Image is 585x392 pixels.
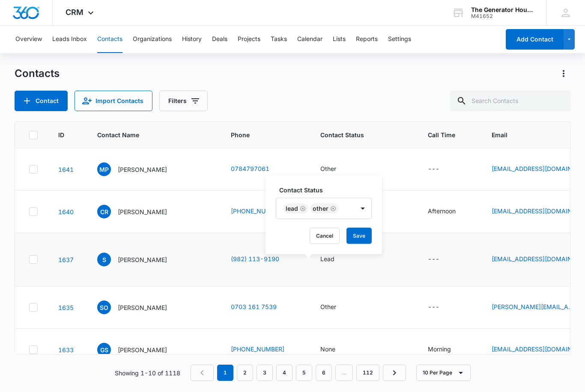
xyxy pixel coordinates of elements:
p: [PERSON_NAME] [118,345,167,354]
h1: Contacts [15,67,60,80]
div: Call Time - Afternoon - Select to Edit Field [428,206,471,217]
div: Phone - +1 (504) 377-7516 - Select to Edit Field [231,206,300,217]
div: account id [471,13,534,19]
div: Lead [286,206,298,212]
button: Tasks [271,26,287,53]
a: [PHONE_NUMBER] [231,345,284,354]
div: None [320,345,335,354]
button: 10 Per Page [416,365,471,381]
div: Call Time - Morning - Select to Edit Field [428,345,466,355]
div: Phone - +234 703 161 753 9 - Select to Edit Field [231,302,292,312]
button: Settings [388,26,411,53]
div: Contact Status - Other - Select to Edit Field [320,302,352,312]
a: Navigate to contact details page for Muliira Patrick [58,166,74,173]
span: ID [58,130,64,139]
a: (982) 113-9190 [231,254,279,263]
a: Navigate to contact details page for Charles Russell [58,208,74,215]
div: Other [320,302,336,311]
a: Navigate to contact details page for Sahil [58,256,74,263]
span: SO [97,301,111,314]
a: Page 5 [296,365,312,381]
div: Morning [428,345,451,354]
p: Showing 1-10 of 1118 [115,368,180,377]
div: Contact Name - Muliira Patrick - Select to Edit Field [97,162,182,176]
div: account name [471,6,534,13]
p: [PERSON_NAME] [118,303,167,312]
div: Contact Status - None - Select to Edit Field [320,345,351,355]
div: Call Time - - Select to Edit Field [428,164,455,174]
span: Contact Name [97,130,198,139]
a: Navigate to contact details page for Giselle Southerland [58,346,74,354]
button: Organizations [133,26,172,53]
label: Contact Status [279,186,375,195]
button: Save [346,228,372,244]
div: Remove Other [328,206,336,212]
span: CR [97,205,111,218]
button: Actions [557,67,570,80]
button: Reports [356,26,378,53]
a: Page 6 [316,365,332,381]
div: Phone - (078) 479-7061 - Select to Edit Field [231,164,285,174]
button: Leads Inbox [52,26,87,53]
p: [PERSON_NAME] [118,165,167,174]
div: Other [320,164,336,173]
button: Overview [15,26,42,53]
button: Projects [238,26,260,53]
button: Cancel [310,228,340,244]
span: Call Time [428,130,471,139]
em: 1 [217,365,233,381]
div: Afternoon [428,206,456,215]
div: Call Time - - Select to Edit Field [428,302,455,312]
div: --- [428,302,439,312]
a: [PHONE_NUMBER] [231,206,284,215]
div: Contact Name - Giselle Southerland - Select to Edit Field [97,343,182,357]
button: Lists [333,26,346,53]
span: S [97,253,111,266]
div: --- [428,164,439,174]
a: Navigate to contact details page for Steve OSHIKE [58,304,74,311]
div: --- [428,254,439,265]
span: Email [492,130,580,139]
a: Page 2 [237,365,253,381]
button: Calendar [297,26,322,53]
div: Contact Name - Steve OSHIKE - Select to Edit Field [97,301,182,314]
a: [EMAIL_ADDRESS][DOMAIN_NAME] [492,206,577,215]
nav: Pagination [191,365,406,381]
button: Contacts [97,26,122,53]
p: [PERSON_NAME] [118,255,167,264]
span: MP [97,162,111,176]
div: Remove Lead [298,206,306,212]
div: Phone - (982) 113-9190 - Select to Edit Field [231,254,295,265]
div: Contact Status - Lead - Select to Edit Field [320,254,350,265]
input: Search Contacts [450,91,570,111]
a: Page 3 [257,365,273,381]
a: 0703 161 7539 [231,302,277,311]
a: [EMAIL_ADDRESS][DOMAIN_NAME] [492,254,577,263]
div: Contact Status - Other - Select to Edit Field [320,164,352,174]
span: Phone [231,130,287,139]
div: Call Time - - Select to Edit Field [428,254,455,265]
a: 0784797061 [231,164,269,173]
span: GS [97,343,111,357]
a: [PERSON_NAME][EMAIL_ADDRESS][DOMAIN_NAME] [492,302,577,311]
div: Contact Name - Charles Russell - Select to Edit Field [97,205,182,218]
button: History [182,26,202,53]
button: Import Contacts [75,91,152,111]
a: [EMAIL_ADDRESS][DOMAIN_NAME] [492,345,577,354]
a: Page 112 [356,365,379,381]
p: [PERSON_NAME] [118,207,167,216]
div: Other [313,206,328,212]
div: Contact Name - Sahil - Select to Edit Field [97,253,182,266]
div: Phone - +1 (318) 347-0240 - Select to Edit Field [231,345,300,355]
span: Contact Status [320,130,395,139]
button: Add Contact [15,91,68,111]
a: Next Page [383,365,406,381]
button: Filters [159,91,208,111]
span: CRM [66,8,84,17]
button: Add Contact [506,29,564,50]
button: Deals [212,26,227,53]
a: [EMAIL_ADDRESS][DOMAIN_NAME] [492,164,577,173]
a: Page 4 [276,365,292,381]
div: Lead [320,254,334,263]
